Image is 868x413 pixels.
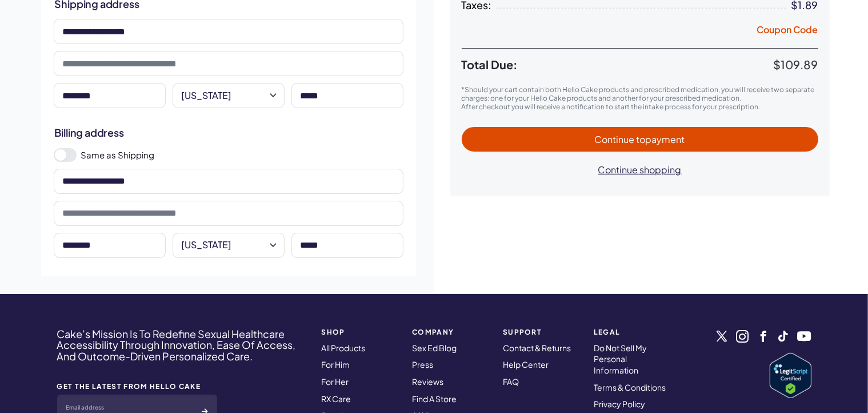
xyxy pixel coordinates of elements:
[322,376,349,387] a: For Her
[57,383,217,390] strong: GET THE LATEST FROM HELLO CAKE
[462,58,774,72] span: Total Due:
[57,328,307,362] h4: Cake’s Mission Is To Redefine Sexual Healthcare Accessibility Through Innovation, Ease Of Access,...
[322,359,350,370] a: For Him
[770,353,811,398] img: Verify Approval for www.hellocake.com
[757,23,818,39] button: Coupon Code
[587,157,693,182] button: Continue shopping
[637,133,685,145] span: to payment
[462,102,761,111] span: After checkout you will receive a notification to start the intake process for your prescription.
[503,359,549,370] a: Help Center
[503,328,580,336] strong: Support
[412,343,457,353] a: Sex Ed Blog
[594,343,647,375] a: Do Not Sell My Personal Information
[598,164,682,176] span: Continue shopping
[594,399,645,409] a: Privacy Policy
[322,328,399,336] strong: SHOP
[774,57,818,72] span: $109.89
[503,343,571,353] a: Contact & Returns
[412,328,489,336] strong: COMPANY
[412,394,457,404] a: Find A Store
[322,394,351,404] a: RX Care
[503,376,519,387] a: FAQ
[322,343,366,353] a: All Products
[55,125,402,140] h2: Billing address
[462,85,818,102] p: *Should your cart contain both Hello Cake products and prescribed medication, you will receive tw...
[594,382,666,392] a: Terms & Conditions
[81,149,403,161] label: Same as Shipping
[462,127,818,152] button: Continue topayment
[594,328,671,336] strong: Legal
[770,353,811,398] a: Verify LegitScript Approval for www.hellocake.com
[412,376,443,387] a: Reviews
[412,359,433,370] a: Press
[595,133,685,145] span: Continue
